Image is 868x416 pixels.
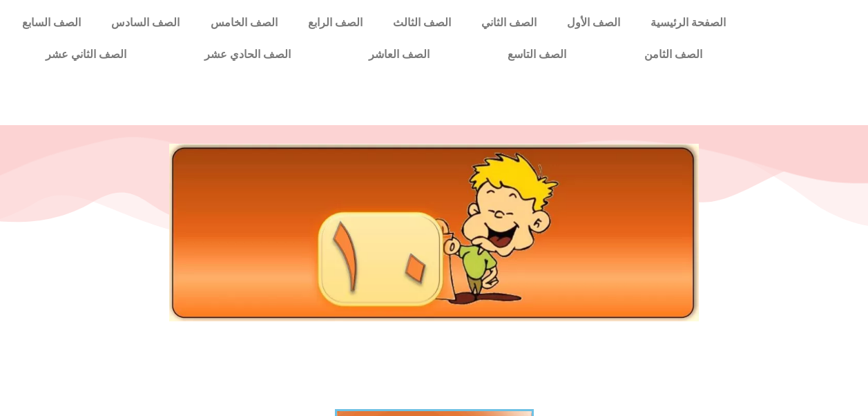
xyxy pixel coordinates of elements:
[466,7,552,39] a: الصف الثاني
[635,7,741,39] a: الصفحة الرئيسية
[606,39,742,70] a: الصف الثامن
[166,39,330,70] a: الصف الحادي عشر
[293,7,378,39] a: الصف الرابع
[7,39,166,70] a: الصف الثاني عشر
[195,7,292,39] a: الصف الخامس
[330,39,469,70] a: الصف العاشر
[378,7,466,39] a: الصف الثالث
[469,39,606,70] a: الصف التاسع
[7,7,96,39] a: الصف السابع
[552,7,635,39] a: الصف الأول
[96,7,195,39] a: الصف السادس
